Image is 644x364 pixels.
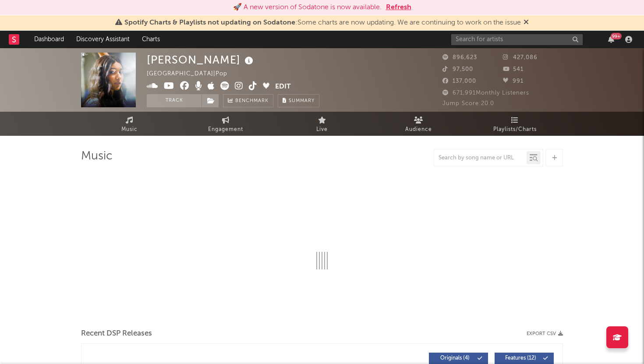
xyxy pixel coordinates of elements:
[147,53,255,67] div: [PERSON_NAME]
[503,67,524,72] span: 541
[274,112,370,136] a: Live
[442,55,477,60] span: 896,623
[147,69,237,79] div: [GEOGRAPHIC_DATA] | Pop
[81,329,152,339] span: Recent DSP Releases
[611,33,622,39] div: 99 +
[275,81,291,92] button: Edit
[434,155,527,162] input: Search by song name or URL
[147,94,202,107] button: Track
[81,112,177,136] a: Music
[136,31,166,48] a: Charts
[435,356,475,361] span: Originals ( 4 )
[177,112,274,136] a: Engagement
[124,19,295,26] span: Spotify Charts & Playlists not updating on Sodatone
[451,34,583,45] input: Search for artists
[316,124,328,135] span: Live
[524,19,529,26] span: Dismiss
[467,112,563,136] a: Playlists/Charts
[608,36,614,43] button: 99+
[503,78,524,84] span: 991
[442,78,476,84] span: 137,000
[442,90,529,96] span: 671,991 Monthly Listeners
[370,112,467,136] a: Audience
[405,124,432,135] span: Audience
[208,124,243,135] span: Engagement
[278,94,319,107] button: Summary
[442,101,494,106] span: Jump Score: 20.0
[235,96,269,106] span: Benchmark
[429,353,488,364] button: Originals(4)
[527,331,563,336] button: Export CSV
[386,2,411,13] button: Refresh
[289,99,315,103] span: Summary
[495,353,554,364] button: Features(12)
[70,31,136,48] a: Discovery Assistant
[233,2,382,13] div: 🚀 A new version of Sodatone is now available.
[28,31,70,48] a: Dashboard
[124,19,521,26] span: : Some charts are now updating. We are continuing to work on the issue
[503,55,538,60] span: 427,086
[442,67,473,72] span: 97,500
[223,94,273,107] a: Benchmark
[121,124,138,135] span: Music
[500,356,541,361] span: Features ( 12 )
[493,124,537,135] span: Playlists/Charts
